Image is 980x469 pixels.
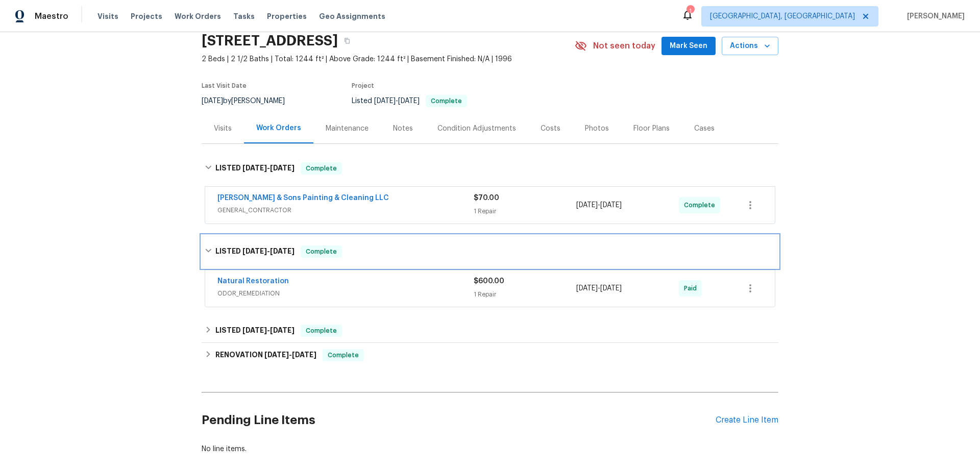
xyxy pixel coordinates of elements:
div: Floor Plans [633,124,670,134]
span: Complete [302,326,341,336]
span: Complete [684,200,719,210]
span: [DATE] [270,327,295,334]
span: Geo Assignments [319,11,385,21]
span: Maestro [35,11,68,21]
span: Properties [267,11,307,21]
span: $600.00 [474,278,504,285]
span: - [374,97,420,105]
span: Projects [131,11,162,21]
h2: Pending Line Items [202,397,716,444]
div: Visits [214,124,232,134]
span: - [264,351,316,358]
div: Create Line Item [716,415,778,425]
div: RENOVATION [DATE]-[DATE]Complete [202,343,778,367]
span: [DATE] [242,327,267,334]
span: - [576,283,622,293]
span: Not seen today [593,41,655,51]
a: [PERSON_NAME] & Sons Painting & Cleaning LLC [217,194,389,202]
h2: [STREET_ADDRESS] [202,36,338,46]
span: [DATE] [270,164,295,171]
span: [DATE] [270,248,295,255]
span: [DATE] [202,97,223,105]
div: 1 Repair [474,206,576,216]
span: Project [352,83,374,89]
span: $70.00 [474,194,499,202]
h6: LISTED [215,162,295,175]
span: [DATE] [576,285,598,292]
div: No line items. [202,444,778,454]
span: [DATE] [242,248,267,255]
span: Complete [324,350,363,360]
div: Condition Adjustments [437,124,516,134]
div: LISTED [DATE]-[DATE]Complete [202,318,778,343]
span: [DATE] [264,351,289,358]
div: Work Orders [256,123,301,133]
div: 1 [687,6,694,16]
span: Last Visit Date [202,83,247,89]
span: [DATE] [600,285,622,292]
span: - [242,164,295,171]
div: Costs [541,124,560,134]
span: Listed [352,97,467,105]
span: Work Orders [175,11,221,21]
span: ODOR_REMEDIATION [217,288,474,299]
div: Cases [694,124,715,134]
span: - [242,248,295,255]
div: Photos [585,124,609,134]
span: - [576,200,622,210]
h6: LISTED [215,325,295,337]
span: Complete [427,98,466,104]
h6: RENOVATION [215,349,316,361]
span: [GEOGRAPHIC_DATA], [GEOGRAPHIC_DATA] [710,11,855,21]
span: Paid [684,283,701,293]
div: 1 Repair [474,289,576,300]
span: Visits [97,11,118,21]
span: [DATE] [600,202,622,209]
a: Natural Restoration [217,278,289,285]
span: [DATE] [292,351,316,358]
h6: LISTED [215,245,295,258]
span: Complete [302,163,341,174]
span: [DATE] [576,202,598,209]
span: Tasks [233,13,255,20]
div: Notes [393,124,413,134]
span: [DATE] [398,97,420,105]
button: Mark Seen [661,37,716,56]
span: Actions [730,40,770,53]
span: [DATE] [374,97,396,105]
div: LISTED [DATE]-[DATE]Complete [202,152,778,185]
span: [DATE] [242,164,267,171]
div: LISTED [DATE]-[DATE]Complete [202,235,778,268]
div: Maintenance [326,124,369,134]
span: Mark Seen [670,40,707,53]
span: Complete [302,246,341,257]
span: [PERSON_NAME] [903,11,965,21]
button: Actions [722,37,778,56]
span: 2 Beds | 2 1/2 Baths | Total: 1244 ft² | Above Grade: 1244 ft² | Basement Finished: N/A | 1996 [202,54,575,64]
div: by [PERSON_NAME] [202,95,297,107]
button: Copy Address [338,32,356,50]
span: GENERAL_CONTRACTOR [217,205,474,215]
span: - [242,327,295,334]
